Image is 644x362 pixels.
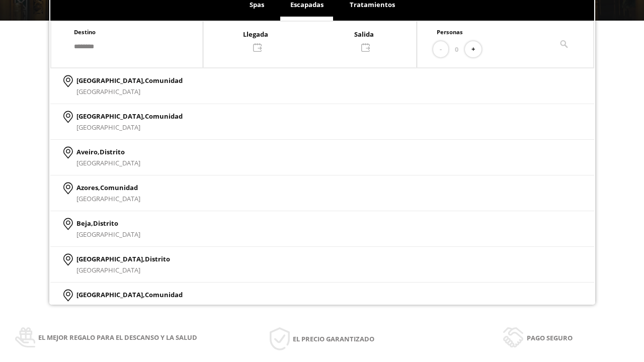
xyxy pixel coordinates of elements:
[76,111,183,122] p: [GEOGRAPHIC_DATA],
[145,76,183,85] span: Comunidad
[76,158,140,167] span: [GEOGRAPHIC_DATA]
[76,301,140,310] span: [GEOGRAPHIC_DATA]
[76,146,140,157] p: Aveiro,
[76,289,183,300] p: [GEOGRAPHIC_DATA],
[145,254,170,263] span: Distrito
[145,112,183,121] span: Comunidad
[100,147,125,156] span: Distrito
[145,290,183,299] span: Comunidad
[100,183,138,192] span: Comunidad
[465,41,481,58] button: +
[76,87,140,96] span: [GEOGRAPHIC_DATA]
[74,28,96,36] span: Destino
[76,194,140,203] span: [GEOGRAPHIC_DATA]
[437,28,463,36] span: Personas
[76,218,140,229] p: Beja,
[38,332,197,343] span: El mejor regalo para el descanso y la salud
[93,219,118,228] span: Distrito
[76,253,170,264] p: [GEOGRAPHIC_DATA],
[76,75,183,86] p: [GEOGRAPHIC_DATA],
[293,333,374,344] span: El precio garantizado
[76,182,140,193] p: Azores,
[76,230,140,239] span: [GEOGRAPHIC_DATA]
[76,123,140,132] span: [GEOGRAPHIC_DATA]
[76,265,140,275] span: [GEOGRAPHIC_DATA]
[433,41,448,58] button: -
[455,44,458,55] span: 0
[527,332,573,343] span: Pago seguro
